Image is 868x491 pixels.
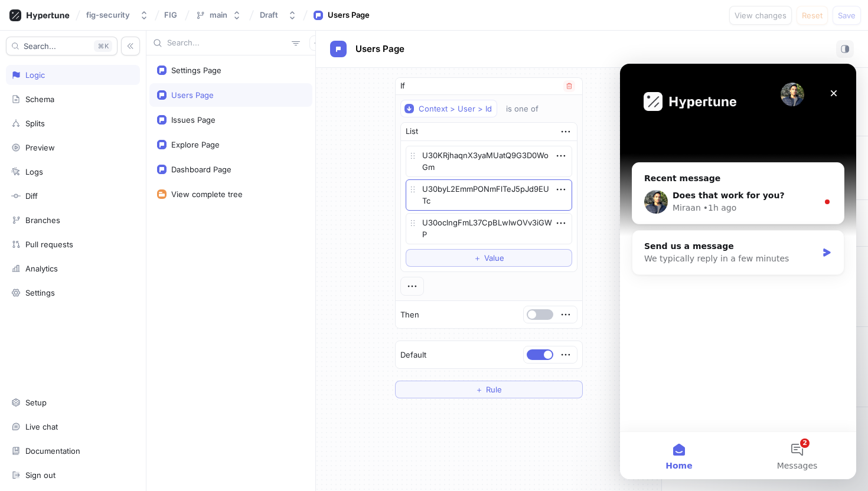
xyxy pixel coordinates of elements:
div: Context > User > Id [419,104,492,114]
p: Then [400,309,419,321]
div: Branches [25,215,60,225]
div: Pull requests [25,240,73,249]
div: Analytics [25,264,58,273]
span: Users Page [355,44,404,54]
span: Search... [24,42,56,50]
p: If [400,80,405,92]
button: Reset [797,6,828,25]
textarea: U30KRjhaqnX3yaMUatQ9G3D0WoGm [406,146,572,177]
p: Default [400,349,426,361]
div: Draft [260,10,278,20]
button: Save [833,6,861,25]
input: Search... [167,37,287,49]
button: ＋Value [406,249,572,267]
span: Save [838,12,856,19]
div: fig-security [86,10,130,20]
button: View changes [729,6,792,25]
div: Logs [25,167,43,176]
div: Live chat [25,422,58,431]
div: List [406,126,418,138]
div: Issues Page [171,115,216,125]
iframe: Intercom live chat [620,64,856,479]
div: Preview [25,143,55,152]
div: Setup [25,398,47,407]
div: K [94,40,112,52]
a: Documentation [6,441,140,461]
div: Explore Page [171,140,220,149]
span: View changes [735,12,787,19]
button: Draft [255,5,302,25]
textarea: U30oclngFmL37CpBLwIwOVv3iGWP [406,213,572,244]
div: Logic [25,70,45,80]
button: Context > User > Id [400,100,497,117]
div: Settings Page [171,66,221,75]
button: main [191,5,246,25]
span: Reset [802,12,823,19]
div: Users Page [171,90,214,100]
div: View complete tree [171,189,243,199]
button: is one of [501,100,556,117]
div: Documentation [25,446,80,456]
div: Splits [25,119,45,128]
button: Search...K [6,37,118,55]
button: fig-security [81,5,154,25]
div: Diff [25,191,38,201]
span: FIG [164,11,177,19]
div: Schema [25,94,54,104]
span: Rule [486,386,502,393]
div: main [210,10,227,20]
div: Settings [25,288,55,297]
div: Users Page [328,9,370,21]
div: Sign out [25,470,56,480]
span: ＋ [475,386,483,393]
button: ＋Rule [395,381,583,398]
div: is one of [506,104,539,114]
div: Dashboard Page [171,165,231,174]
textarea: U30byL2EmmPONmFlTeJ5pJd9EUTc [406,179,572,211]
span: ＋ [474,254,481,261]
span: Value [484,254,504,261]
